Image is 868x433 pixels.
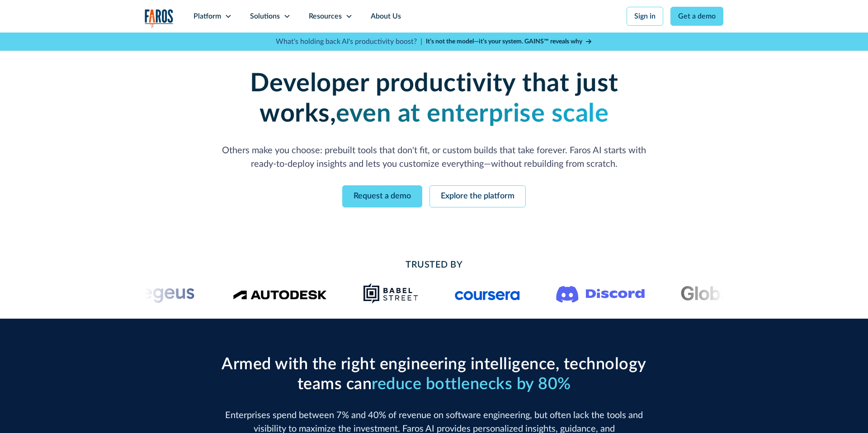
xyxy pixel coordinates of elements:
[556,284,645,303] img: Logo of the communication platform Discord.
[309,11,342,22] div: Resources
[372,376,571,392] span: reduce bottlenecks by 80%
[217,355,651,394] h2: Armed with the right engineering intelligence, technology teams can
[250,11,280,22] div: Solutions
[193,11,221,22] div: Platform
[217,258,651,272] h2: Trusted By
[455,286,520,301] img: Logo of the online learning platform Coursera.
[233,287,327,300] img: Logo of the design software company Autodesk.
[250,71,618,127] strong: Developer productivity that just works,
[145,9,174,28] img: Logo of the analytics and reporting company Faros.
[363,282,419,304] img: Babel Street logo png
[627,7,663,26] a: Sign in
[426,37,592,47] a: It’s not the model—it’s your system. GAINS™ reveals why
[342,185,422,207] a: Request a demo
[426,38,582,45] strong: It’s not the model—it’s your system. GAINS™ reveals why
[145,9,174,28] a: home
[276,36,422,47] p: What's holding back AI's productivity boost? |
[670,7,723,26] a: Get a demo
[217,144,651,171] p: Others make you choose: prebuilt tools that don't fit, or custom builds that take forever. Faros ...
[336,101,609,127] strong: even at enterprise scale
[429,185,526,207] a: Explore the platform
